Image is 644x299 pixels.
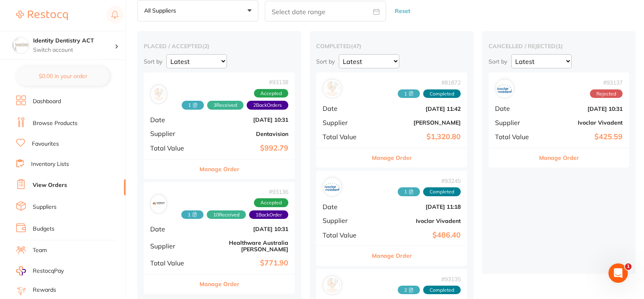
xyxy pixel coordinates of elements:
[373,204,461,210] b: [DATE] 11:18
[325,278,340,293] img: Henry Schein Halas
[201,259,288,267] b: $771.90
[398,89,420,98] span: Received
[181,210,203,219] span: Received
[33,119,78,127] a: Browse Products
[31,160,69,168] a: Inventory Lists
[423,187,461,196] span: Completed
[489,42,629,50] h2: cancelled / rejected ( 1 )
[372,148,412,168] button: Manage Order
[144,42,295,50] h2: placed / accepted ( 2 )
[254,89,288,98] span: Accepted
[207,101,243,110] span: Received
[150,242,194,250] span: Supplier
[249,210,288,219] span: Back orders
[16,266,26,276] img: RestocqPay
[33,98,61,106] a: Dashboard
[323,203,367,210] span: Date
[152,197,165,210] img: Healthware Australia Ridley
[32,140,59,148] a: Favourites
[323,133,367,140] span: Total Value
[254,198,288,207] span: Accepted
[201,131,288,137] b: Dentavision
[316,58,335,65] p: Sort by
[398,286,420,295] span: Received
[265,1,386,21] input: Select date range
[542,119,623,126] b: Ivoclar Vivadent
[167,79,288,85] span: # 93138
[398,79,461,86] span: # 81872
[13,37,29,53] img: Identity Dentistry ACT
[33,225,55,233] a: Budgets
[423,89,461,98] span: Completed
[247,101,288,110] span: Back orders
[625,263,631,270] span: 1
[372,246,412,265] button: Manage Order
[539,148,579,168] button: Manage Order
[144,72,295,178] div: Dentavision#931381 3Received2BackOrdersAcceptedDate[DATE] 10:31SupplierDentavisionTotal Value$992...
[150,259,194,267] span: Total Value
[199,159,239,179] button: Manage Order
[542,133,623,141] b: $425.59
[150,225,194,233] span: Date
[16,11,68,20] img: Restocq Logo
[323,231,367,239] span: Total Value
[201,117,288,123] b: [DATE] 10:31
[398,187,420,196] span: Received
[33,286,56,294] a: Rewards
[207,210,246,219] span: Received
[323,119,367,126] span: Supplier
[144,7,179,14] p: All suppliers
[423,286,461,295] span: Completed
[201,226,288,232] b: [DATE] 10:31
[33,46,115,54] p: Switch account
[373,231,461,240] b: $486.40
[33,181,67,189] a: View Orders
[325,81,340,96] img: Henry Schein Halas
[542,106,623,112] b: [DATE] 10:31
[201,144,288,153] b: $992.79
[33,246,47,254] a: Team
[373,133,461,141] b: $1,320.80
[316,42,467,50] h2: completed ( 47 )
[199,274,239,294] button: Manage Order
[495,133,535,140] span: Total Value
[33,37,115,45] h4: Identity Dentistry ACT
[33,203,57,211] a: Suppliers
[590,79,623,86] span: # 93137
[33,267,64,275] span: RestocqPay
[373,218,461,224] b: Ivoclar Vivadent
[144,58,162,65] p: Sort by
[16,6,68,25] a: Restocq Logo
[323,105,367,112] span: Date
[182,101,204,110] span: Received
[144,182,295,294] div: Healthware Australia Ridley#931361 10Received1BackOrderAcceptedDate[DATE] 10:31SupplierHealthware...
[373,106,461,112] b: [DATE] 11:42
[373,119,461,126] b: [PERSON_NAME]
[590,89,623,98] span: Rejected
[150,116,194,123] span: Date
[495,119,535,126] span: Supplier
[152,88,165,101] img: Dentavision
[201,240,288,252] b: Healthware Australia [PERSON_NAME]
[167,189,288,195] span: # 93136
[392,0,413,22] button: Reset
[398,276,461,282] span: # 93135
[16,66,109,86] button: $0.00 in your order
[150,144,194,152] span: Total Value
[150,130,194,137] span: Supplier
[497,81,512,96] img: Ivoclar Vivadent
[489,58,507,65] p: Sort by
[325,179,340,195] img: Ivoclar Vivadent
[323,217,367,224] span: Supplier
[608,263,628,283] iframe: Intercom live chat
[495,105,535,112] span: Date
[16,266,64,276] a: RestocqPay
[398,178,461,184] span: # 93245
